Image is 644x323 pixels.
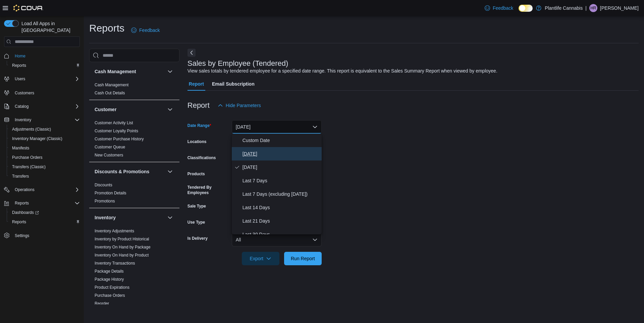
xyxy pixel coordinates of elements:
[1,102,83,111] button: Catalog
[95,214,116,221] h3: Inventory
[12,75,28,83] button: Users
[95,301,109,306] span: Reorder
[95,277,124,282] a: Package History
[9,144,32,152] a: Manifests
[12,102,80,110] span: Catalog
[215,99,264,112] button: Hide Parameters
[243,203,319,212] span: Last 14 Days
[15,200,29,206] span: Reports
[242,252,279,265] button: Export
[232,134,322,234] div: Select listbox
[12,164,46,170] span: Transfers (Classic)
[187,49,196,57] button: Next
[95,293,125,298] span: Purchase Orders
[166,105,174,113] button: Customer
[128,24,162,37] a: Feedback
[12,231,80,240] span: Settings
[95,261,135,266] span: Inventory Transactions
[232,233,322,246] button: All
[9,135,65,143] a: Inventory Manager (Classic)
[95,198,115,204] span: Promotions
[12,199,80,207] span: Reports
[95,245,151,249] a: Inventory On Hand by Package
[15,233,29,238] span: Settings
[15,53,25,59] span: Home
[1,51,83,61] button: Home
[95,253,149,258] a: Inventory On Hand by Product
[15,187,35,192] span: Operations
[95,121,133,125] a: Customer Activity List
[9,125,80,133] span: Adjustments (Classic)
[12,88,80,97] span: Customers
[12,232,32,240] a: Settings
[12,102,31,110] button: Catalog
[12,155,43,160] span: Purchase Orders
[9,135,80,143] span: Inventory Manager (Classic)
[9,218,80,226] span: Reports
[89,181,179,208] div: Discounts & Promotions
[95,106,116,113] h3: Customer
[590,4,596,12] span: HR
[291,255,315,262] span: Run Report
[95,244,151,250] span: Inventory On Hand by Package
[95,285,129,290] a: Product Expirations
[1,231,83,240] button: Settings
[585,4,587,12] p: |
[12,52,80,60] span: Home
[95,168,149,175] h3: Discounts & Promotions
[95,190,126,196] span: Promotion Details
[1,74,83,84] button: Users
[212,77,255,91] span: Email Subscription
[12,210,39,215] span: Dashboards
[493,5,513,11] span: Feedback
[12,219,26,225] span: Reports
[7,153,83,162] button: Purchase Orders
[89,227,179,318] div: Inventory
[95,168,165,175] button: Discounts & Promotions
[232,120,322,134] button: [DATE]
[187,139,207,144] label: Locations
[187,123,211,128] label: Date Range
[95,128,138,134] span: Customer Loyalty Points
[1,115,83,125] button: Inventory
[95,120,133,126] span: Customer Activity List
[95,90,125,96] span: Cash Out Details
[9,172,80,180] span: Transfers
[9,153,45,161] a: Purchase Orders
[95,68,136,75] h3: Cash Management
[7,125,83,134] button: Adjustments (Classic)
[166,67,174,76] button: Cash Management
[4,48,80,258] nav: Complex example
[187,171,205,177] label: Products
[600,4,639,12] p: [PERSON_NAME]
[95,153,123,157] a: New Customers
[284,252,322,265] button: Run Report
[166,168,174,176] button: Discounts & Promotions
[95,136,144,142] span: Customer Purchase History
[12,52,28,60] a: Home
[7,134,83,143] button: Inventory Manager (Classic)
[7,208,83,217] a: Dashboards
[95,228,134,234] span: Inventory Adjustments
[95,285,129,290] span: Product Expirations
[95,144,125,150] span: Customer Queue
[226,102,261,109] span: Hide Parameters
[7,162,83,172] button: Transfers (Classic)
[9,163,48,171] a: Transfers (Classic)
[9,218,29,226] a: Reports
[187,185,229,195] label: Tendered By Employees
[95,91,125,95] a: Cash Out Details
[15,76,25,82] span: Users
[7,172,83,181] button: Transfers
[9,125,54,133] a: Adjustments (Classic)
[95,237,149,241] a: Inventory by Product Historical
[95,182,112,188] span: Discounts
[95,152,123,158] span: New Customers
[1,185,83,194] button: Operations
[1,88,83,97] button: Customers
[95,236,149,242] span: Inventory by Product Historical
[166,214,174,222] button: Inventory
[95,277,124,282] span: Package History
[9,172,32,180] a: Transfers
[9,163,80,171] span: Transfers (Classic)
